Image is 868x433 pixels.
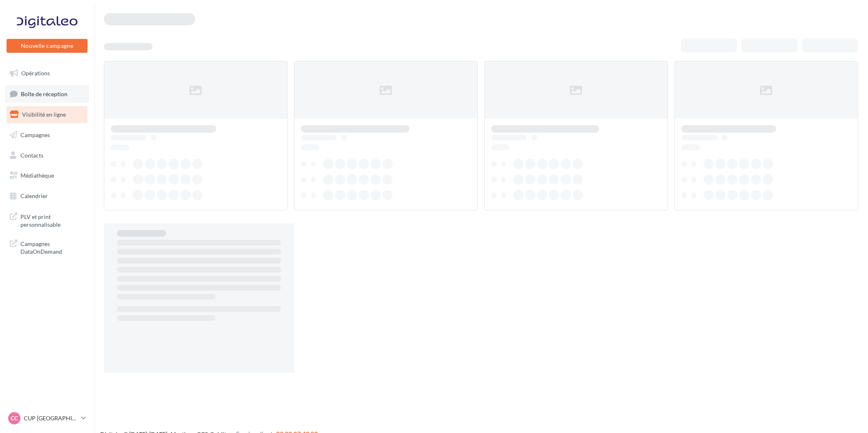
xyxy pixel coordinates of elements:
[20,211,84,229] span: PLV et print personnalisable
[5,85,89,103] a: Boîte de réception
[5,106,89,123] a: Visibilité en ligne
[20,238,84,256] span: Campagnes DataOnDemand
[5,167,89,184] a: Médiathèque
[21,90,67,97] span: Boîte de réception
[5,235,89,259] a: Campagnes DataOnDemand
[21,70,50,77] span: Opérations
[5,187,89,205] a: Calendrier
[24,414,78,422] p: CUP [GEOGRAPHIC_DATA]
[20,131,50,138] span: Campagnes
[5,65,89,82] a: Opérations
[5,208,89,232] a: PLV et print personnalisable
[7,39,88,53] button: Nouvelle campagne
[20,151,43,158] span: Contacts
[22,111,66,118] span: Visibilité en ligne
[11,414,18,422] span: CC
[5,147,89,164] a: Contacts
[7,410,88,426] a: CC CUP [GEOGRAPHIC_DATA]
[5,126,89,144] a: Campagnes
[20,192,48,199] span: Calendrier
[20,172,54,179] span: Médiathèque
